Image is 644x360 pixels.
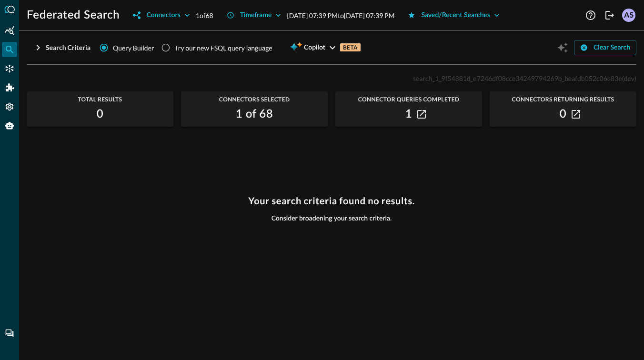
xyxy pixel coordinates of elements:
[221,8,287,23] button: Timeframe
[196,10,213,20] p: 1 of 68
[2,42,17,57] div: Federated Search
[175,43,272,53] div: Try our new FSQL query language
[594,42,630,54] div: Clear Search
[2,61,17,76] div: Connectors
[27,40,96,55] button: Search Criteria
[2,99,17,114] div: Settings
[583,8,598,23] button: Help
[490,96,636,103] span: Connectors Returning Results
[236,107,273,122] h2: 1 of 68
[413,74,622,82] span: search_1_9f54881d_e7246df08cce34249794269b_beafdb052c06e83e
[622,9,635,22] div: AS
[2,326,17,341] div: Chat
[240,10,272,21] div: Timeframe
[622,74,636,82] span: (dev)
[421,10,490,21] div: Saved/Recent Searches
[146,10,180,21] div: Connectors
[27,8,120,23] h1: Federated Search
[46,42,91,54] div: Search Criteria
[27,96,173,103] span: Total Results
[97,107,103,122] h2: 0
[2,80,18,95] div: Addons
[340,43,361,51] p: BETA
[335,96,482,103] span: Connector Queries Completed
[574,40,636,55] button: Clear Search
[2,23,17,38] div: Summary Insights
[284,40,366,55] button: CopilotBETA
[127,8,195,23] button: Connectors
[248,195,415,207] h3: Your search criteria found no results.
[113,43,154,53] span: Query Builder
[602,8,617,23] button: Logout
[560,107,566,122] h2: 0
[181,96,328,103] span: Connectors Selected
[402,8,505,23] button: Saved/Recent Searches
[272,214,392,223] span: Consider broadening your search criteria.
[304,42,325,54] span: Copilot
[287,10,394,20] p: [DATE] 07:39 PM to [DATE] 07:39 PM
[2,118,17,133] div: Query Agent
[405,107,412,122] h2: 1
